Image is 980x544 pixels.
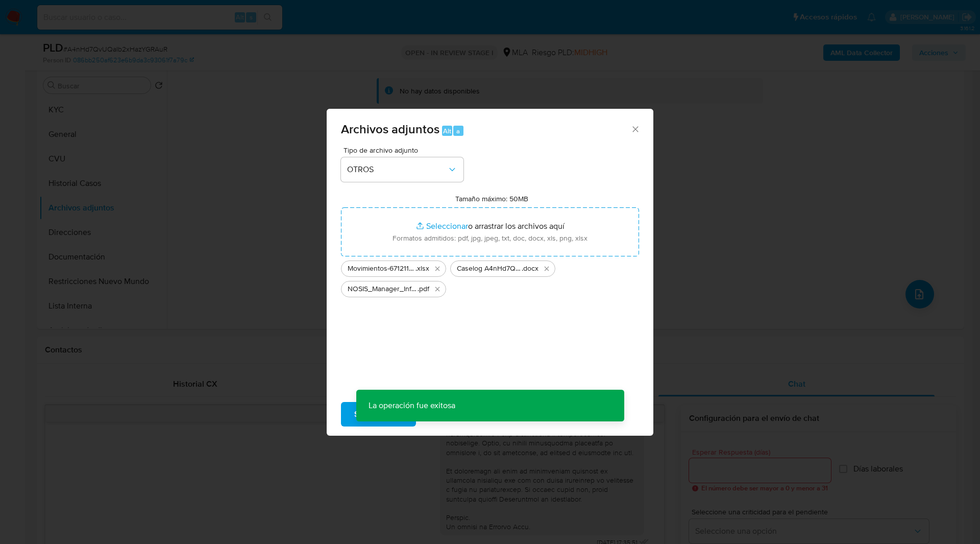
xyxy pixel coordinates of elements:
[341,256,639,297] ul: Archivos seleccionados
[356,390,468,421] p: La operación fue exitosa
[341,402,416,427] button: Subir archivo
[344,147,466,154] span: Tipo de archivo adjunto
[456,126,460,136] span: a
[630,124,640,133] button: Cerrar
[341,120,439,138] span: Archivos adjuntos
[541,263,553,275] button: Eliminar Caselog A4nHd7QvUQaIb2xHazYGRAuR_2025_08_19_05_24_00.docx
[433,403,467,425] span: Cancelar
[431,263,444,275] button: Eliminar Movimientos-671211772.xlsx
[443,126,451,136] span: Alt
[418,284,429,294] span: .pdf
[354,403,403,425] span: Subir archivo
[522,264,538,274] span: .docx
[347,164,447,175] span: OTROS
[348,284,418,294] span: NOSIS_Manager_InformeIndividual_20236571603_654924_20250904112628
[431,283,444,295] button: Eliminar NOSIS_Manager_InformeIndividual_20236571603_654924_20250904112628.pdf
[457,264,522,274] span: Caselog A4nHd7QvUQaIb2xHazYGRAuR_2025_08_19_05_24_00
[455,194,528,203] label: Tamaño máximo: 50MB
[415,264,429,274] span: .xlsx
[348,264,415,274] span: Movimientos-671211772
[341,157,463,182] button: OTROS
